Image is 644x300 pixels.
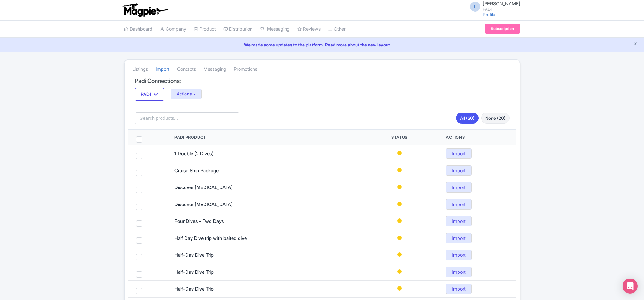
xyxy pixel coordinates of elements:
[135,78,510,84] h4: Padi Connections:
[446,216,472,226] a: Import
[623,279,638,294] div: Open Intercom Messenger
[446,148,472,159] a: Import
[297,21,321,38] a: Reviews
[446,284,472,294] a: Import
[174,252,269,259] div: Half-Day Dive Trip
[177,61,196,78] a: Contacts
[167,130,361,145] th: Padi Product
[446,267,472,277] a: Import
[156,61,169,78] a: Import
[633,41,638,48] button: Close announcement
[121,3,170,17] img: logo-ab69f6fb50320c5b225c76a69d11143b.png
[466,1,520,11] a: L [PERSON_NAME] PADI
[483,7,520,11] small: PADI
[483,12,495,17] a: Profile
[446,250,472,260] a: Import
[438,130,516,145] th: Actions
[485,24,520,34] a: Subscription
[174,201,269,208] div: Discover Scuba Diving
[124,21,152,38] a: Dashboard
[174,235,269,242] div: Half Day Dive trip with baited dive
[446,182,472,193] a: Import
[194,21,216,38] a: Product
[361,130,438,145] th: Status
[160,21,186,38] a: Company
[174,285,269,293] div: Half-Day Dive Trip
[446,165,472,176] a: Import
[174,269,269,276] div: Half-Day Dive Trip
[446,233,472,243] a: Import
[470,2,480,12] span: L
[456,113,479,124] a: All (20)
[446,199,472,210] a: Import
[260,21,290,38] a: Messaging
[223,21,252,38] a: Distribution
[481,113,510,124] a: None (20)
[483,1,520,7] span: [PERSON_NAME]
[171,89,202,99] button: Actions
[328,21,346,38] a: Other
[174,184,269,191] div: Discover Scuba Diving
[174,150,269,157] div: 1 Double (2 Dives)
[174,218,269,225] div: Four Dives - Two Days
[204,61,226,78] a: Messaging
[135,88,164,101] button: PADI
[174,167,269,174] div: Cruise Ship Package
[234,61,257,78] a: Promotions
[132,61,148,78] a: Listings
[135,112,240,124] input: Search products...
[4,41,640,48] a: We made some updates to the platform. Read more about the new layout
